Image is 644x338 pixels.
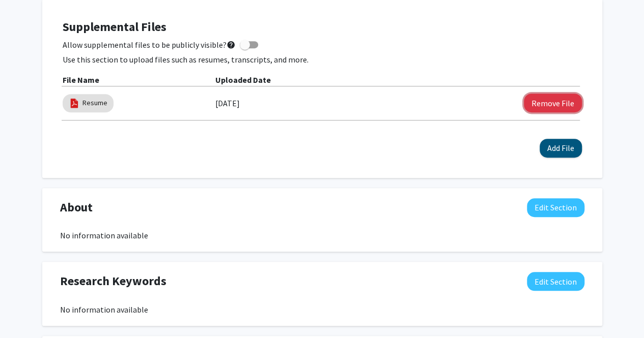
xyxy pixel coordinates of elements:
span: Research Keywords [60,272,166,290]
p: Use this section to upload files such as resumes, transcripts, and more. [63,53,582,66]
div: No information available [60,229,584,241]
b: Uploaded Date [215,75,271,85]
div: No information available [60,303,584,316]
h4: Supplemental Files [63,20,582,35]
label: [DATE] [215,95,240,112]
button: Add File [540,139,582,158]
a: Resume [82,98,107,108]
button: Edit Research Keywords [527,272,584,291]
span: About [60,198,93,217]
img: pdf_icon.png [69,98,80,109]
button: Edit About [527,198,584,217]
button: Remove Resume File [524,94,582,112]
iframe: Chat [8,292,43,330]
mat-icon: help [227,39,236,51]
span: Allow supplemental files to be publicly visible? [63,39,236,51]
b: File Name [63,75,99,85]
